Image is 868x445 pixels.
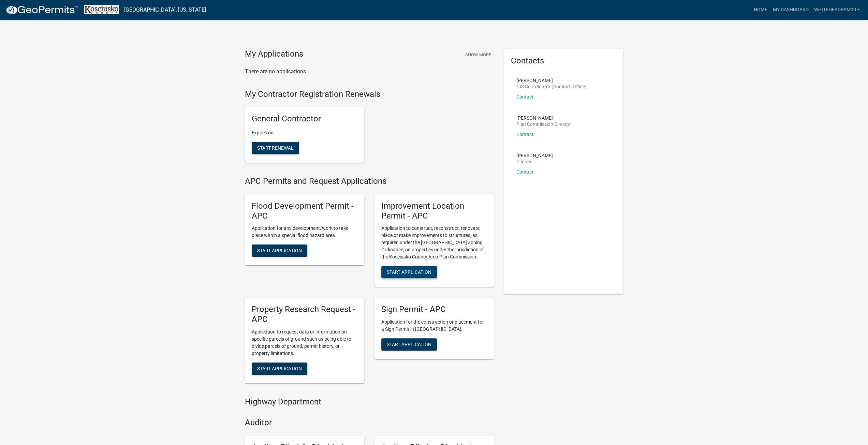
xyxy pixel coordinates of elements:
[252,114,357,124] h5: General Contractor
[381,305,487,314] h5: Sign Permit - APC
[770,3,811,16] a: My Dashboard
[257,248,302,253] span: Start Application
[252,142,299,154] button: Start Renewal
[257,145,294,151] span: Start Renewal
[516,169,533,175] a: Contact
[387,269,431,275] span: Start Application
[811,3,863,16] a: whiteheadsam00
[381,225,487,261] p: Application to construct, reconstruct, renovate, place or make improvements to structures, as req...
[516,94,533,100] a: Contact
[252,225,357,239] p: Application for any development/work to take place within a special flood hazard area.
[751,3,770,16] a: Home
[462,49,494,60] button: Show More
[516,132,533,137] a: Contact
[511,56,617,66] h5: Contacts
[124,4,206,16] a: [GEOGRAPHIC_DATA], [US_STATE]
[381,338,437,351] button: Start Application
[245,176,494,186] h4: APC Permits and Request Applications
[252,362,307,375] button: Start Application
[245,89,494,168] wm-registration-list-section: My Contractor Registration Renewals
[252,305,357,324] h5: Property Research Request - APC
[381,266,437,278] button: Start Application
[252,129,357,136] p: Expires on
[252,328,357,357] p: Application to request data or information on specific parcels of ground such as being able to di...
[516,84,587,89] p: GIS Coordinator (Auditor's Office)
[252,201,357,221] h5: Flood Development Permit - APC
[245,68,494,76] p: There are no applications
[245,397,494,407] h4: Highway Department
[381,318,487,333] p: Application for the construction or placement for a Sign Permit in [GEOGRAPHIC_DATA].
[245,89,494,99] h4: My Contractor Registration Renewals
[387,342,431,347] span: Start Application
[516,159,553,164] p: Deputy
[245,418,494,428] h4: Auditor
[516,116,571,120] p: [PERSON_NAME]
[381,201,487,221] h5: Improvement Location Permit - APC
[516,122,571,127] p: Plan Commission Director
[252,244,307,257] button: Start Application
[516,153,553,158] p: [PERSON_NAME]
[516,78,587,83] p: [PERSON_NAME]
[257,366,302,371] span: Start Application
[245,49,303,59] h4: My Applications
[84,5,119,14] img: Kosciusko County, Indiana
